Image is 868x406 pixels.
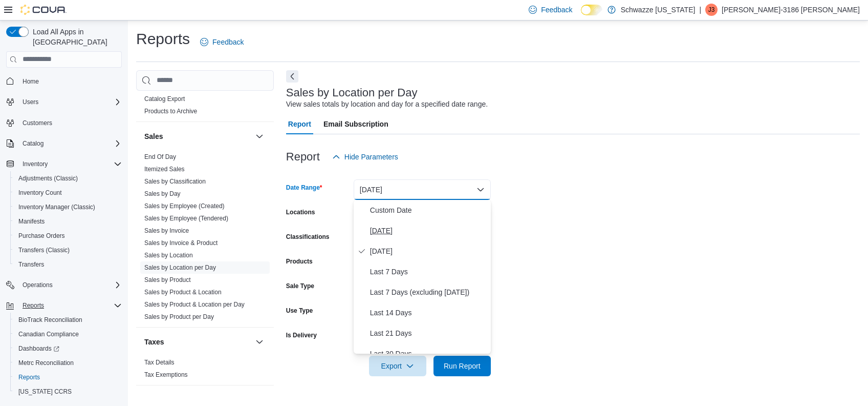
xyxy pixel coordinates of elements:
span: [DATE] [370,225,487,237]
a: Sales by Location [144,252,193,259]
button: Reports [2,298,126,313]
div: Select listbox [354,200,491,354]
h3: Report [286,151,320,163]
a: Dashboards [14,342,63,355]
span: Sales by Location [144,251,193,259]
span: Sales by Classification [144,177,206,186]
span: Manifests [18,217,45,226]
span: Feedback [212,37,244,47]
button: Catalog [18,137,48,150]
button: Sales [253,130,266,143]
span: Inventory Manager (Classic) [18,203,95,211]
span: Customers [23,119,52,127]
span: BioTrack Reconciliation [14,314,122,326]
button: Reports [18,299,48,312]
h3: Taxes [144,337,164,347]
a: Itemized Sales [144,166,185,173]
span: Catalog [18,137,122,150]
span: Dashboards [14,342,122,355]
span: Sales by Location per Day [144,263,216,272]
span: Export [375,356,420,376]
span: [DATE] [370,245,487,257]
span: Metrc Reconciliation [14,357,122,369]
span: Last 7 Days (excluding [DATE]) [370,286,487,298]
a: Transfers [14,258,48,271]
span: Adjustments (Classic) [14,172,122,185]
span: Sales by Product & Location [144,288,222,296]
a: Dashboards [10,341,126,356]
button: Inventory Manager (Classic) [10,200,126,214]
span: Canadian Compliance [14,328,122,340]
button: BioTrack Reconciliation [10,313,126,327]
a: Adjustments (Classic) [14,172,82,185]
a: Inventory Manager (Classic) [14,201,99,213]
a: Sales by Day [144,190,181,197]
a: Sales by Employee (Created) [144,202,225,210]
button: Transfers (Classic) [10,243,126,257]
a: Catalog Export [144,95,185,103]
span: Load All Apps in [GEOGRAPHIC_DATA] [29,27,122,47]
input: Dark Mode [581,5,602,15]
span: Users [23,98,38,106]
a: Feedback [196,32,248,52]
div: Jessie-3186 Lorentz [705,4,718,16]
a: End Of Day [144,153,176,160]
span: Washington CCRS [14,385,122,398]
span: Hide Parameters [344,152,398,162]
span: Report [288,114,311,134]
span: Feedback [541,5,572,15]
span: Products to Archive [144,107,197,115]
a: Sales by Product per Day [144,313,214,320]
button: Hide Parameters [328,147,402,167]
a: Canadian Compliance [14,328,83,340]
h3: Sales [144,131,163,141]
span: Dashboards [18,344,59,353]
a: Sales by Location per Day [144,264,216,271]
a: Sales by Product & Location [144,289,222,296]
h3: Traceability [144,395,184,405]
div: Taxes [136,356,274,385]
p: Schwazze [US_STATE] [621,4,696,16]
a: Manifests [14,215,49,228]
span: Sales by Product per Day [144,313,214,321]
a: Purchase Orders [14,230,69,242]
a: Home [18,75,43,88]
a: Sales by Employee (Tendered) [144,215,228,222]
label: Products [286,257,313,266]
a: Sales by Classification [144,178,206,185]
h3: Sales by Location per Day [286,87,418,99]
span: Inventory [23,160,48,168]
span: Customers [18,116,122,129]
button: Home [2,74,126,89]
a: Tax Details [144,359,175,366]
span: Reports [18,299,122,312]
span: Transfers [14,258,122,271]
label: Sale Type [286,282,314,290]
h1: Reports [136,29,190,49]
p: [PERSON_NAME]-3186 [PERSON_NAME] [722,4,860,16]
div: Products [136,93,274,121]
button: Metrc Reconciliation [10,356,126,370]
a: Inventory Count [14,187,66,199]
button: Next [286,70,298,83]
span: Users [18,96,122,108]
button: Manifests [10,214,126,229]
a: BioTrack Reconciliation [14,314,86,326]
span: Last 21 Days [370,327,487,339]
label: Classifications [286,233,330,241]
span: Last 30 Days [370,348,487,360]
span: Last 14 Days [370,307,487,319]
button: Canadian Compliance [10,327,126,341]
span: Sales by Employee (Created) [144,202,225,210]
span: Inventory [18,158,122,170]
span: Transfers (Classic) [18,246,70,254]
span: Sales by Invoice & Product [144,239,218,247]
span: Reports [14,371,122,383]
button: Purchase Orders [10,229,126,243]
span: Tax Exemptions [144,371,188,379]
span: Transfers (Classic) [14,244,122,256]
p: | [699,4,701,16]
span: Inventory Count [18,189,62,197]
